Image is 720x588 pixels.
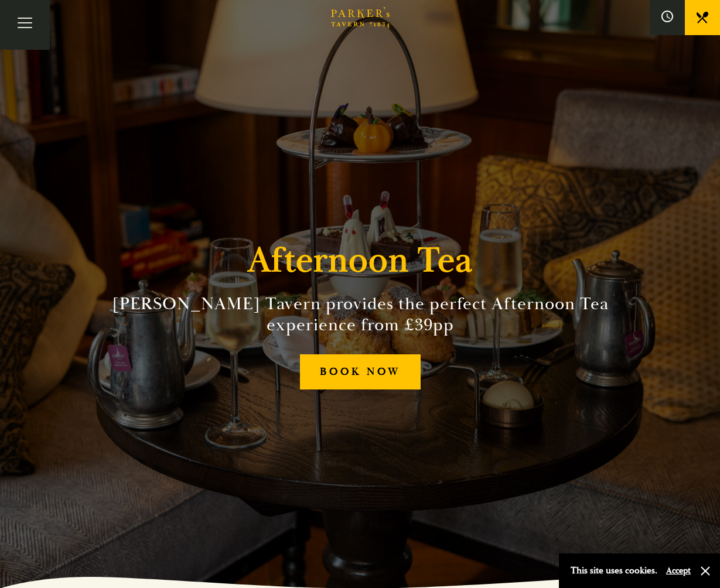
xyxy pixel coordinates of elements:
p: This site uses cookies. [571,562,657,579]
h1: Afternoon Tea [248,240,473,282]
button: Accept [666,565,691,576]
a: BOOK NOW [300,354,421,390]
button: Close and accept [699,565,711,577]
h2: [PERSON_NAME] Tavern provides the perfect Afternoon Tea experience from £39pp [93,293,627,336]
